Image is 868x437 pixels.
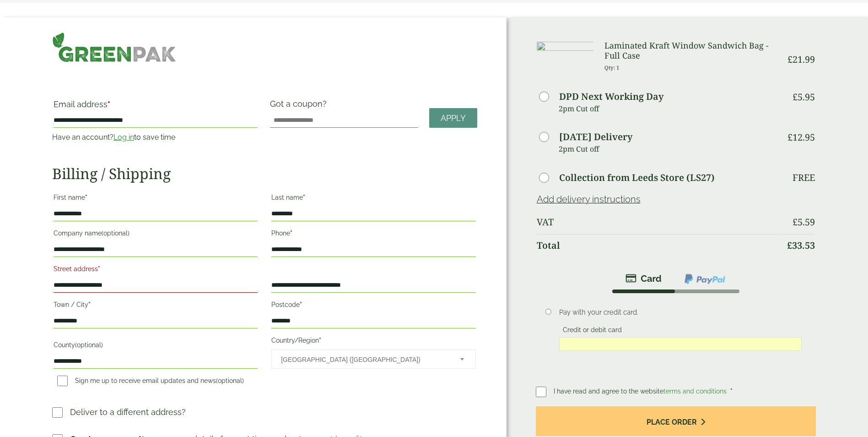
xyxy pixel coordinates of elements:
[537,234,781,257] th: Total
[70,406,186,418] p: Deliver to a different address?
[271,227,475,242] label: Phone
[271,350,475,369] span: Country/Region
[216,377,244,384] span: (optional)
[54,191,258,207] label: First name
[625,273,662,284] img: stripe.png
[108,99,110,109] abbr: required
[562,340,799,348] iframe: Secure card payment input frame
[559,326,625,336] label: Credit or debit card
[793,91,798,103] span: £
[559,142,781,156] p: 2pm Cut off
[54,339,258,354] label: County
[54,100,258,113] label: Email address
[88,301,91,308] abbr: required
[793,216,815,228] bdi: 5.59
[85,194,87,201] abbr: required
[787,53,815,66] bdi: 21.99
[54,377,248,387] label: Sign me up to receive email updates and news
[559,132,632,142] label: [DATE] Delivery
[54,298,258,314] label: Town / City
[684,273,726,285] img: ppcp-gateway.png
[429,108,477,128] a: Apply
[787,239,792,251] span: £
[787,239,815,251] bdi: 33.53
[290,229,292,237] abbr: required
[271,191,475,207] label: Last name
[554,388,728,395] span: I have read and agree to the website
[663,388,727,395] a: terms and conditions
[52,132,259,143] p: Have an account? to save time
[604,64,620,71] small: Qty: 1
[559,92,663,101] label: DPD Next Working Day
[281,350,447,369] span: United Kingdom (UK)
[537,211,781,233] th: VAT
[559,102,781,115] p: 2pm Cut off
[98,265,100,273] abbr: required
[271,334,475,350] label: Country/Region
[730,388,733,395] abbr: required
[54,227,258,242] label: Company name
[559,173,715,182] label: Collection from Leeds Store (LS27)
[102,229,129,237] span: (optional)
[793,172,815,183] p: Free
[113,133,134,142] a: Log in
[559,307,802,317] p: Pay with your credit card.
[271,298,475,314] label: Postcode
[787,53,793,66] span: £
[57,376,68,386] input: Sign me up to receive email updates and news(optional)
[793,91,815,103] bdi: 5.95
[537,194,641,205] a: Add delivery instructions
[319,337,321,344] abbr: required
[52,165,477,182] h2: Billing / Shipping
[441,113,466,123] span: Apply
[52,32,176,62] img: GreenPak Supplies
[787,131,815,143] bdi: 12.95
[300,301,302,308] abbr: required
[536,406,816,436] button: Place order
[303,194,305,201] abbr: required
[75,341,103,349] span: (optional)
[270,99,330,113] label: Got a coupon?
[787,131,793,143] span: £
[54,262,258,278] label: Street address
[604,41,781,60] h3: Laminated Kraft Window Sandwich Bag - Full Case
[793,216,798,228] span: £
